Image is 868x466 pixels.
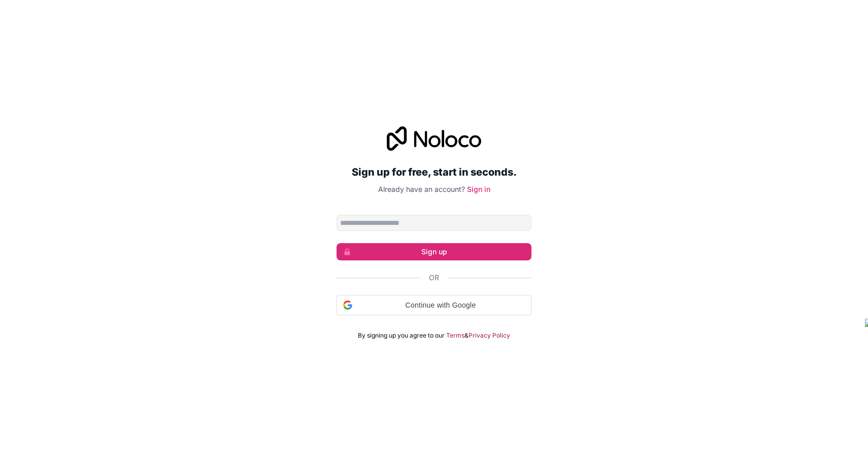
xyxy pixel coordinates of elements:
[464,331,469,340] span: &
[337,243,531,260] button: Sign up
[429,273,439,283] span: Or
[358,331,445,340] span: By signing up you agree to our
[378,185,465,193] span: Already have an account?
[337,295,531,315] div: Continue with Google
[467,185,490,193] a: Sign in
[337,163,531,181] h2: Sign up for free, start in seconds.
[356,300,525,311] span: Continue with Google
[337,215,531,231] input: Email address
[446,331,464,340] a: Terms
[469,331,510,340] a: Privacy Policy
